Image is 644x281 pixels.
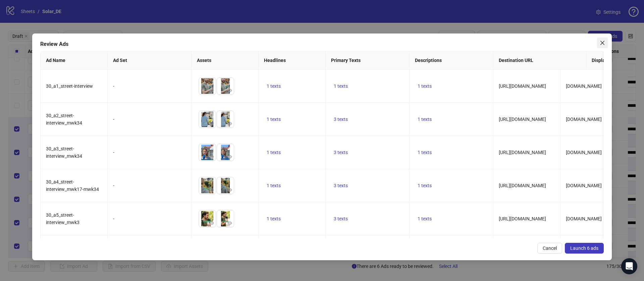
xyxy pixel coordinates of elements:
[46,83,93,89] span: 30_a1_street-interview
[499,117,546,122] span: [URL][DOMAIN_NAME]
[208,153,216,161] button: Preview
[208,186,216,194] button: Preview
[334,117,348,122] span: 3 texts
[326,51,410,70] th: Primary Texts
[331,182,351,190] button: 3 texts
[537,243,562,254] button: Cancel
[199,111,216,128] img: Asset 1
[499,83,546,89] span: [URL][DOMAIN_NAME]
[267,83,281,89] span: 1 texts
[259,51,326,70] th: Headlines
[565,243,604,254] button: Launch 6 ads
[226,120,234,128] button: Preview
[621,258,637,274] div: Open Intercom Messenger
[331,148,351,156] button: 3 texts
[226,219,234,227] button: Preview
[264,115,283,123] button: 1 texts
[227,154,232,159] span: eye
[46,212,79,225] span: 30_a5_street-interview_mwk3
[418,183,432,188] span: 1 texts
[267,183,281,188] span: 1 texts
[566,150,602,155] span: [DOMAIN_NAME]
[217,78,234,94] img: Asset 2
[192,51,259,70] th: Assets
[209,154,214,159] span: eye
[40,40,604,48] div: Review Ads
[209,88,214,93] span: eye
[46,179,99,192] span: 30_a4_street-interview_mwk17-mwk34
[418,117,432,122] span: 1 texts
[264,182,283,190] button: 1 texts
[566,117,602,122] span: [DOMAIN_NAME]
[227,221,232,225] span: eye
[418,216,432,221] span: 1 texts
[334,150,348,155] span: 3 texts
[113,215,186,222] div: -
[226,86,234,94] button: Preview
[227,188,232,192] span: eye
[418,150,432,155] span: 1 texts
[46,146,82,159] span: 30_a3_street-interview_mwk34
[331,215,351,223] button: 3 texts
[113,182,186,189] div: -
[566,183,602,188] span: [DOMAIN_NAME]
[493,51,586,70] th: Destination URL
[267,117,281,122] span: 1 texts
[267,150,281,155] span: 1 texts
[264,215,283,223] button: 1 texts
[566,216,602,221] span: [DOMAIN_NAME]
[227,88,232,93] span: eye
[217,210,234,227] img: Asset 2
[199,78,216,94] img: Asset 1
[113,82,186,90] div: -
[570,245,598,251] span: Launch 6 ads
[415,215,434,223] button: 1 texts
[208,120,216,128] button: Preview
[600,40,605,46] span: close
[410,51,493,70] th: Descriptions
[217,111,234,128] img: Asset 2
[227,121,232,126] span: eye
[334,216,348,221] span: 3 texts
[334,83,348,89] span: 1 texts
[415,182,434,190] button: 1 texts
[331,82,351,90] button: 1 texts
[46,113,82,126] span: 30_a2_street-interview_mwk34
[226,186,234,194] button: Preview
[209,221,214,225] span: eye
[331,115,351,123] button: 3 texts
[415,115,434,123] button: 1 texts
[597,38,608,48] button: Close
[334,183,348,188] span: 3 texts
[108,51,192,70] th: Ad Set
[113,116,186,123] div: -
[499,183,546,188] span: [URL][DOMAIN_NAME]
[199,210,216,227] img: Asset 1
[267,216,281,221] span: 1 texts
[226,153,234,161] button: Preview
[41,51,108,70] th: Ad Name
[543,245,557,251] span: Cancel
[199,144,216,161] img: Asset 1
[418,83,432,89] span: 1 texts
[264,82,283,90] button: 1 texts
[208,86,216,94] button: Preview
[208,219,216,227] button: Preview
[217,177,234,194] img: Asset 2
[415,148,434,156] button: 1 texts
[566,83,602,89] span: [DOMAIN_NAME]
[217,144,234,161] img: Asset 2
[209,121,214,126] span: eye
[499,216,546,221] span: [URL][DOMAIN_NAME]
[209,188,214,192] span: eye
[415,82,434,90] button: 1 texts
[199,177,216,194] img: Asset 1
[113,149,186,156] div: -
[499,150,546,155] span: [URL][DOMAIN_NAME]
[264,148,283,156] button: 1 texts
